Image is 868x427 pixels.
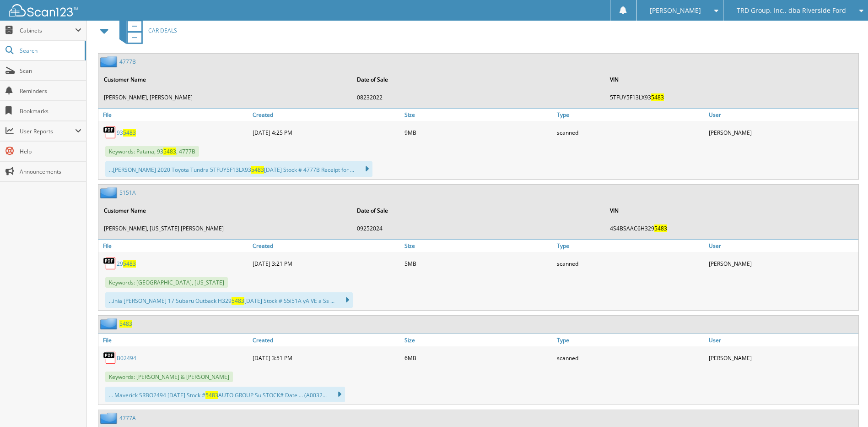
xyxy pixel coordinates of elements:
[402,123,554,142] div: 9MB
[98,334,250,346] a: File
[119,320,132,328] a: 5483
[9,4,78,16] img: scan123-logo-white.svg
[20,27,75,34] span: Cabinets
[103,126,117,139] img: PDF.png
[402,334,554,346] a: Size
[402,254,554,273] div: 5MB
[105,387,345,402] div: ... Maverick SRBO2494 [DATE] Stock # AUTO GROUP Su STOCK# Date ... (A0032...
[250,240,402,252] a: Created
[605,201,857,220] th: VIN
[100,318,119,329] img: folder2.png
[105,161,372,177] div: ...[PERSON_NAME] 2020 Toyota Tundra 5TFUY5F13LX93 [DATE] Stock # 4777B Receipt for ...
[20,67,81,75] span: Scan
[117,129,136,137] a: 935483
[99,70,351,89] th: Customer Name
[706,334,858,346] a: User
[250,123,402,142] div: [DATE] 4:25 PM
[555,334,706,346] a: Type
[163,148,176,155] span: 5483
[20,47,80,55] span: Search
[119,414,136,422] a: 4777A
[605,70,857,89] th: VIN
[232,297,244,305] span: 5483
[148,27,177,34] span: CAR DEALS
[250,109,402,121] a: Created
[20,87,81,95] span: Reminders
[119,58,136,66] a: 4777B
[98,109,250,121] a: File
[654,224,667,232] span: 5483
[103,257,117,270] img: PDF.png
[117,354,136,362] a: B02494
[103,351,117,365] img: PDF.png
[605,221,857,236] td: 4S4BSAAC6H329
[99,201,351,220] th: Customer Name
[402,109,554,121] a: Size
[352,221,604,236] td: 09252024
[99,90,351,105] td: [PERSON_NAME], [PERSON_NAME]
[352,90,604,105] td: 08232022
[99,221,351,236] td: [PERSON_NAME], [US_STATE] [PERSON_NAME]
[114,12,177,49] a: CAR DEALS
[250,334,402,346] a: Created
[352,70,604,89] th: Date of Sale
[555,254,706,273] div: scanned
[123,129,136,137] span: 5483
[555,109,706,121] a: Type
[706,240,858,252] a: User
[119,189,136,197] a: 5151A
[100,56,119,67] img: folder2.png
[98,240,250,252] a: File
[605,90,857,105] td: 5TFUY5F13LX93
[706,254,858,273] div: [PERSON_NAME]
[555,349,706,367] div: scanned
[250,349,402,367] div: [DATE] 3:51 PM
[251,166,264,174] span: 5483
[105,372,233,382] span: Keywords: [PERSON_NAME] & [PERSON_NAME]
[555,240,706,252] a: Type
[737,8,846,13] span: TRD Group, Inc., dba Riverside Ford
[650,8,701,13] span: [PERSON_NAME]
[402,240,554,252] a: Size
[555,123,706,142] div: scanned
[822,383,868,427] iframe: Chat Widget
[20,148,81,155] span: Help
[117,260,136,268] a: 295483
[250,254,402,273] div: [DATE] 3:21 PM
[123,260,136,268] span: 5483
[100,187,119,198] img: folder2.png
[706,123,858,142] div: [PERSON_NAME]
[706,109,858,121] a: User
[105,146,199,157] span: Keywords: Patana, 93 , 4777B
[205,391,218,399] span: 5483
[20,168,81,175] span: Announcements
[352,201,604,220] th: Date of Sale
[20,107,81,115] span: Bookmarks
[651,93,664,101] span: 5483
[100,412,119,424] img: folder2.png
[105,277,228,288] span: Keywords: [GEOGRAPHIC_DATA], [US_STATE]
[402,349,554,367] div: 6MB
[105,292,353,308] div: ...inia [PERSON_NAME] 17 Subaru Outback H329 [DATE] Stock # S5i51A yA VE a Ss ...
[20,127,75,135] span: User Reports
[706,349,858,367] div: [PERSON_NAME]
